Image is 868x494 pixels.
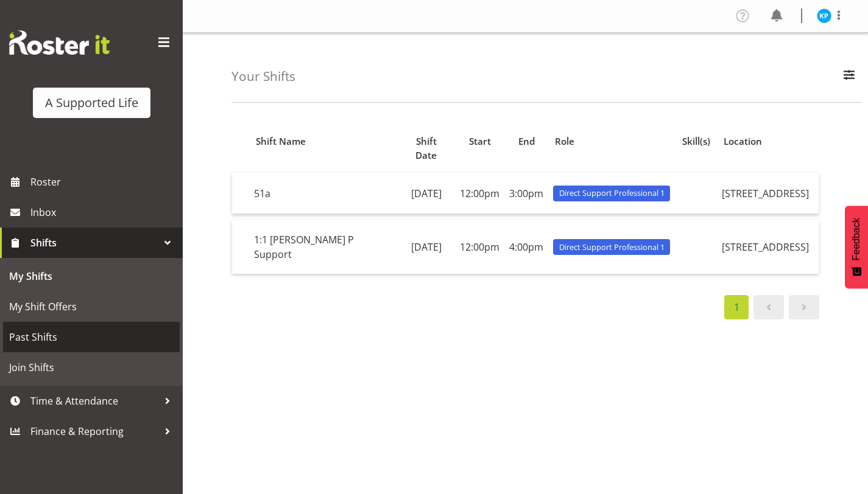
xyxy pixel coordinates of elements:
[3,291,180,322] a: My Shift Offers
[845,206,868,288] button: Feedback - Show survey
[559,187,665,199] span: Direct Support Professional 1
[3,352,180,383] a: Join Shifts
[518,134,535,148] span: End
[9,30,110,55] img: Rosterit website logo
[504,173,548,214] td: 3:00pm
[851,218,862,260] span: Feedback
[404,134,448,162] span: Shift Date
[455,220,504,274] td: 12:00pm
[3,261,180,291] a: My Shifts
[231,69,295,83] h4: Your Shifts
[3,322,180,352] a: Past Shifts
[724,134,762,148] span: Location
[30,392,158,410] span: Time & Attendance
[504,220,548,274] td: 4:00pm
[469,134,491,148] span: Start
[249,220,397,274] td: 1:1 [PERSON_NAME] P Support
[45,94,138,112] div: A Supported Life
[30,234,158,252] span: Shifts
[455,173,504,214] td: 12:00pm
[9,328,174,346] span: Past Shifts
[555,134,574,148] span: Role
[717,173,819,214] td: [STREET_ADDRESS]
[9,267,174,285] span: My Shifts
[817,9,831,23] img: katy-pham11612.jpg
[9,358,174,377] span: Join Shifts
[30,422,158,440] span: Finance & Reporting
[30,173,177,191] span: Roster
[249,173,397,214] td: 51a
[9,297,174,316] span: My Shift Offers
[682,134,710,148] span: Skill(s)
[559,242,665,253] span: Direct Support Professional 1
[397,173,455,214] td: [DATE]
[397,220,455,274] td: [DATE]
[256,134,306,148] span: Shift Name
[836,63,862,90] button: Filter Employees
[30,203,177,221] span: Inbox
[717,220,819,274] td: [STREET_ADDRESS]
